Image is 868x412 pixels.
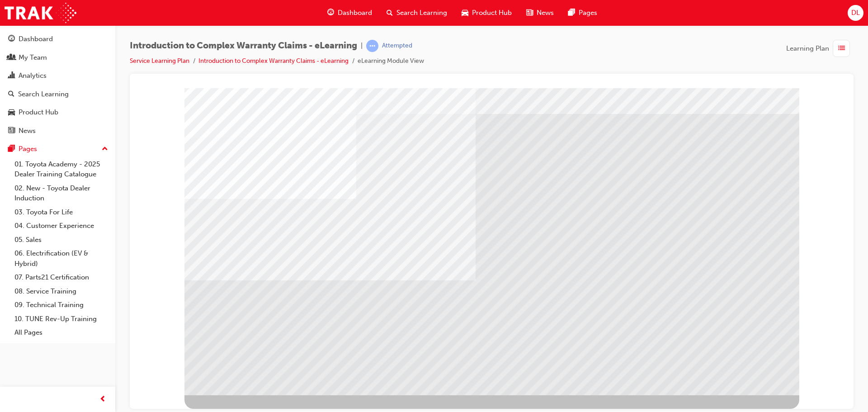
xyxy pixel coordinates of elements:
[11,326,112,340] a: All Pages
[848,5,863,21] button: DL
[19,71,47,81] div: Analytics
[11,205,112,219] a: 03. Toyota For Life
[19,126,36,136] div: News
[851,8,860,18] span: DL
[8,127,15,135] span: news-icon
[4,123,112,139] a: News
[327,7,334,19] span: guage-icon
[198,57,349,65] a: Introduction to Complex Warranty Claims - eLearning
[4,141,112,157] button: Pages
[379,4,454,22] a: search-iconSearch Learning
[11,284,112,298] a: 08. Service Training
[8,90,14,99] span: search-icon
[19,107,58,118] div: Product Hub
[462,7,468,19] span: car-icon
[4,49,112,66] a: My Team
[4,31,112,47] a: Dashboard
[579,8,597,18] span: Pages
[366,40,378,52] span: learningRecordVerb_ATTEMPT-icon
[11,233,112,247] a: 05. Sales
[4,29,112,141] button: DashboardMy TeamAnalyticsSearch LearningProduct HubNews
[11,157,112,181] a: 01. Toyota Academy - 2025 Dealer Training Catalogue
[19,34,53,44] div: Dashboard
[8,109,15,117] span: car-icon
[5,3,76,23] img: Trak
[130,57,189,65] a: Service Learning Plan
[786,40,854,57] button: Learning Plan
[11,219,112,233] a: 04. Customer Experience
[568,7,575,19] span: pages-icon
[8,145,15,153] span: pages-icon
[4,104,112,121] a: Product Hub
[4,86,112,103] a: Search Learning
[338,8,372,18] span: Dashboard
[8,72,15,80] span: chart-icon
[19,144,37,154] div: Pages
[11,312,112,326] a: 10. TUNE Rev-Up Training
[11,298,112,312] a: 09. Technical Training
[786,43,829,54] span: Learning Plan
[8,54,15,62] span: people-icon
[11,246,112,270] a: 06. Electrification (EV & Hybrid)
[102,143,108,155] span: up-icon
[526,7,533,19] span: news-icon
[358,56,424,66] li: eLearning Module View
[519,4,561,22] a: news-iconNews
[387,7,393,19] span: search-icon
[361,41,363,51] span: |
[11,181,112,205] a: 02. New - Toyota Dealer Induction
[838,43,845,54] span: list-icon
[99,394,106,405] span: prev-icon
[382,42,412,50] div: Attempted
[8,35,15,43] span: guage-icon
[18,89,69,99] div: Search Learning
[454,4,519,22] a: car-iconProduct Hub
[396,8,447,18] span: Search Learning
[472,8,512,18] span: Product Hub
[19,52,47,63] div: My Team
[320,4,379,22] a: guage-iconDashboard
[130,41,357,51] span: Introduction to Complex Warranty Claims - eLearning
[561,4,604,22] a: pages-iconPages
[4,67,112,84] a: Analytics
[11,270,112,284] a: 07. Parts21 Certification
[537,8,554,18] span: News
